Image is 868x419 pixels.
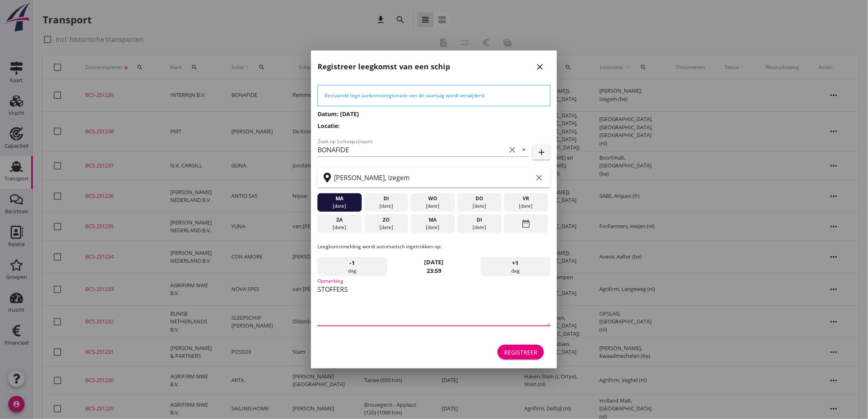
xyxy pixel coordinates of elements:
[481,257,550,277] div: dag
[506,202,546,210] div: [DATE]
[413,216,453,224] div: ma
[366,195,406,202] div: di
[521,216,531,231] i: date_range
[427,267,441,275] strong: 23:59
[318,283,550,326] textarea: Opmerking
[334,171,532,184] input: Zoek op terminal of plaats
[512,259,519,268] span: +1
[425,258,444,266] strong: [DATE]
[318,143,506,156] input: Zoek op (scheeps)naam
[366,202,406,210] div: [DATE]
[318,110,550,118] h3: Datum: [DATE]
[366,224,406,231] div: [DATE]
[459,224,500,231] div: [DATE]
[318,61,450,72] h2: Registreer leegkomst van een schip
[318,121,550,130] h3: Locatie:
[459,202,500,210] div: [DATE]
[413,202,453,210] div: [DATE]
[507,145,517,155] i: clear
[320,202,360,210] div: [DATE]
[318,257,387,277] div: dag
[504,348,537,357] div: Registreer
[350,259,355,268] span: -1
[459,216,500,224] div: di
[413,195,453,202] div: wo
[459,195,500,202] div: do
[320,216,360,224] div: za
[535,62,545,72] i: close
[498,345,544,359] button: Registreer
[534,173,544,183] i: clear
[537,147,546,157] i: add
[413,224,453,231] div: [DATE]
[320,195,360,202] div: ma
[519,145,529,155] i: arrow_drop_down
[366,216,406,224] div: zo
[320,224,360,231] div: [DATE]
[318,243,550,250] p: Leegkomstmelding wordt automatisch ingetrokken op:
[324,92,544,99] div: Bestaande lege aankomstregistratie van dit vaartuig wordt verwijderd.
[506,195,546,202] div: vr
